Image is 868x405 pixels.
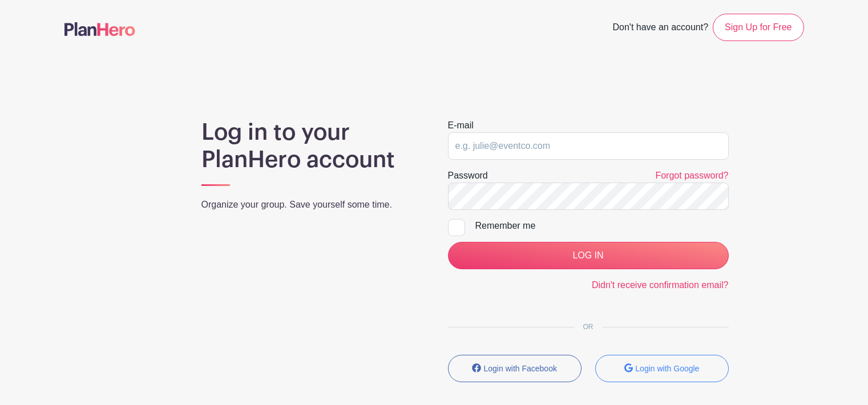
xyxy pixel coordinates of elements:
[448,119,474,132] label: E-mail
[574,323,603,331] span: OR
[635,364,699,373] small: Login with Google
[612,16,708,41] span: Don't have an account?
[448,132,729,160] input: e.g. julie@eventco.com
[592,280,729,290] a: Didn't receive confirmation email?
[475,219,729,233] div: Remember me
[655,171,728,180] a: Forgot password?
[201,198,421,212] p: Organize your group. Save yourself some time.
[448,169,488,183] label: Password
[64,22,135,36] img: logo-507f7623f17ff9eddc593b1ce0a138ce2505c220e1c5a4e2b4648c50719b7d32.svg
[713,14,804,41] a: Sign Up for Free
[201,119,421,173] h1: Log in to your PlanHero account
[484,364,557,373] small: Login with Facebook
[448,355,582,382] button: Login with Facebook
[595,355,729,382] button: Login with Google
[448,242,729,269] input: LOG IN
